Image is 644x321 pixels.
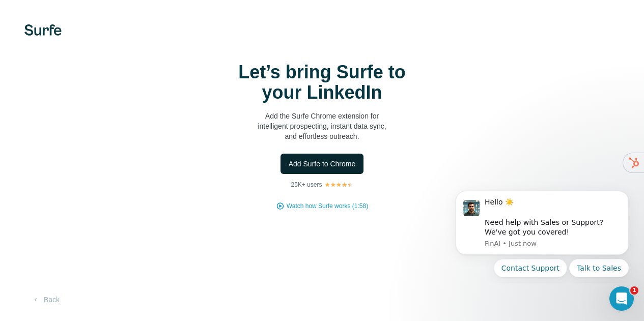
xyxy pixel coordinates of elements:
span: 1 [630,286,638,295]
span: Add Surfe to Chrome [289,159,356,169]
h1: Let’s bring Surfe to your LinkedIn [220,62,424,103]
img: Surfe's logo [24,24,62,36]
p: 25K+ users [291,180,322,189]
button: Watch how Surfe works (1:58) [287,201,368,211]
iframe: Intercom notifications message [440,182,644,283]
button: Add Surfe to Chrome [281,154,364,174]
button: Back [24,290,67,309]
iframe: Intercom live chat [609,286,634,311]
p: Add the Surfe Chrome extension for intelligent prospecting, instant data sync, and effortless out... [220,111,424,141]
img: Rating Stars [324,182,353,188]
